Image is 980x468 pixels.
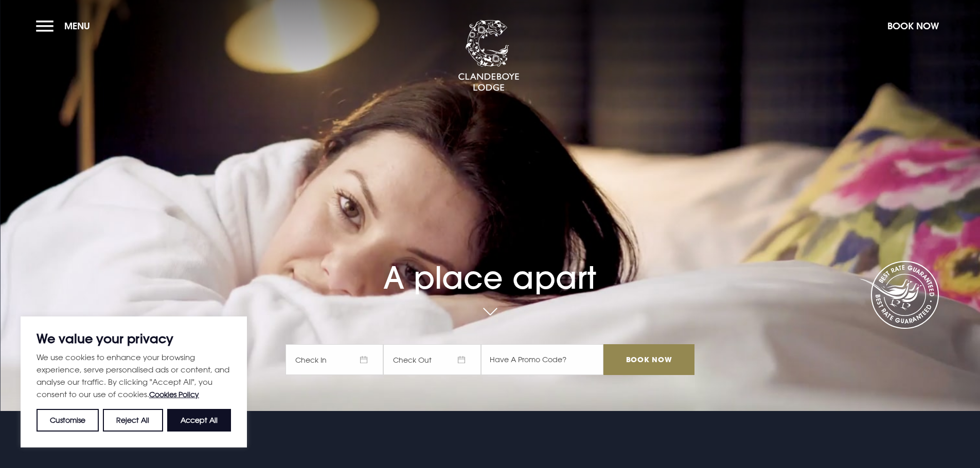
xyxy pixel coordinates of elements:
[64,20,90,32] span: Menu
[37,332,231,345] p: We value your privacy
[383,344,481,375] span: Check Out
[603,344,694,375] input: Book Now
[286,344,383,375] span: Check In
[36,15,95,37] button: Menu
[103,409,163,432] button: Reject All
[481,344,603,375] input: Have A Promo Code?
[167,409,231,432] button: Accept All
[149,390,199,399] a: Cookies Policy
[286,231,694,296] h1: A place apart
[37,351,231,401] p: We use cookies to enhance your browsing experience, serve personalised ads or content, and analys...
[882,15,944,37] button: Book Now
[37,409,99,432] button: Customise
[21,316,247,447] div: We value your privacy
[458,20,520,92] img: Clandeboye Lodge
